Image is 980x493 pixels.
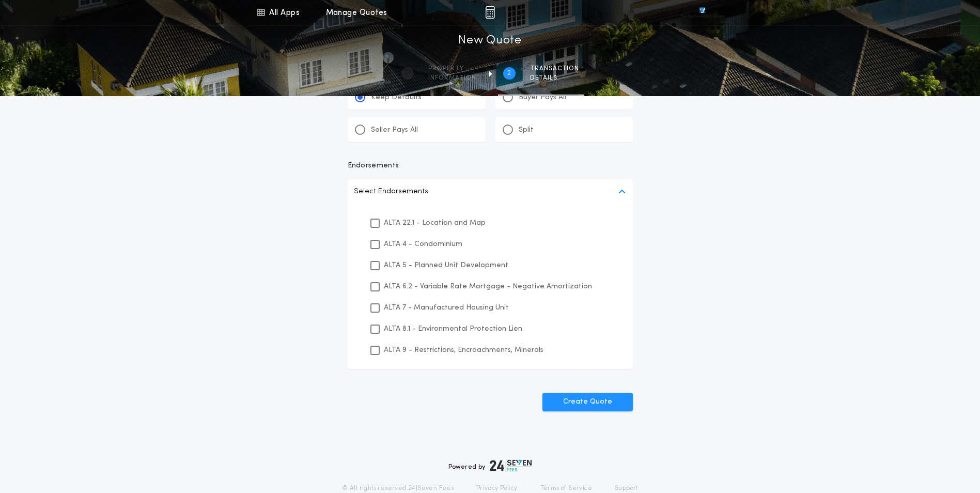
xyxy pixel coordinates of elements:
p: Endorsements [348,161,633,171]
a: Support [615,484,638,492]
p: ALTA 5 - Planned Unit Development [384,260,508,271]
h2: 2 [507,69,511,78]
span: Transaction [530,65,579,73]
ul: Select Endorsements [348,204,633,369]
a: Privacy Policy [476,484,518,492]
button: Create Quote [542,393,633,411]
p: ALTA 6.2 - Variable Rate Mortgage - Negative Amortization [384,281,592,292]
img: logo [490,459,532,472]
span: Property [428,65,476,73]
p: © All rights reserved. 24|Seven Fees [342,484,454,492]
p: Seller Pays All [371,125,418,135]
span: details [530,74,579,82]
p: ALTA 8.1 - Environmental Protection Lien [384,323,522,334]
p: Split [519,125,534,135]
p: Buyer Pays All [519,93,566,103]
p: Select Endorsements [354,186,428,198]
p: ALTA 7 - Manufactured Housing Unit [384,302,509,313]
div: Powered by [448,459,532,472]
h1: New Quote [458,33,521,49]
a: Terms of Service [540,484,592,492]
p: ALTA 9 - Restrictions, Encroachments, Minerals [384,345,543,356]
button: Select Endorsements [348,179,633,204]
p: ALTA 22.1 - Location and Map [384,218,486,228]
p: ALTA 4 - Condominium [384,239,462,250]
span: information [428,74,476,82]
img: vs-icon [680,7,724,18]
p: Keep Defaults [371,93,422,103]
img: img [485,6,495,19]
